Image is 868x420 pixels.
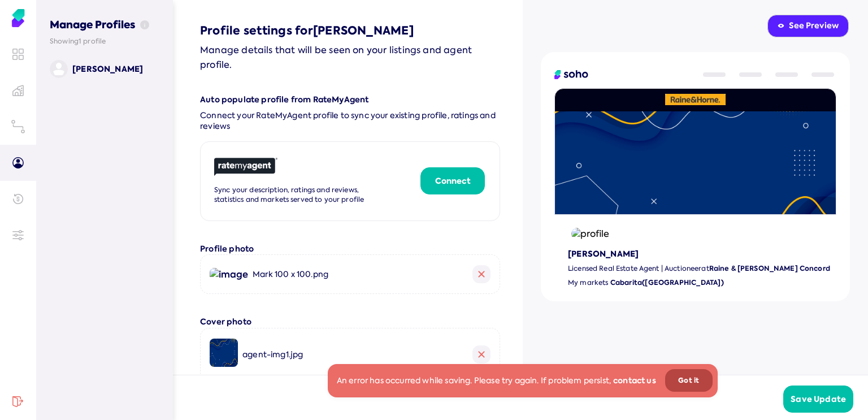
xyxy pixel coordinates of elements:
img: Soho Agent Portal Home [9,9,27,27]
img: cover [555,111,836,214]
button: See Preview [767,15,849,37]
span: agent-img1.jpg [242,349,303,360]
img: profile [568,225,612,243]
p: Sync your description, ratings and reviews, statistics and markets served to your profile [214,185,379,205]
a: See Preview [766,14,850,38]
p: Showing 1 profile [50,37,159,46]
a: [PERSON_NAME] [50,60,159,78]
span: My markets [568,278,608,287]
p: Cabarita([GEOGRAPHIC_DATA]) [568,278,836,288]
p: Manage details that will be seen on your listings and agent profile. [200,43,500,72]
img: image [210,339,238,367]
a: contact us [613,375,656,386]
img: rate my agent [214,158,277,176]
b: Raine & [PERSON_NAME] Concord [709,263,830,273]
h3: Cover photo [200,317,500,328]
img: image [210,268,248,281]
p: Licensed Real Estate Agent | Auctioneer at [568,264,836,274]
span: Mark 100 x 100.png [253,269,328,279]
button: Save Update [783,386,853,413]
img: logo [554,70,588,79]
div: An error has occurred while saving. Please try again. If problem persist, [337,375,656,387]
h3: [PERSON_NAME] [568,249,836,260]
button: Got it [665,369,713,392]
p: [PERSON_NAME] [72,63,143,75]
h3: Auto populate profile from RateMyAgent [200,94,500,106]
h2: Profile settings for [PERSON_NAME] [200,23,500,38]
h3: Profile photo [200,244,500,255]
div: See Preview [778,20,839,32]
span: Connect your RateMyAgent profile to sync your existing profile, ratings and reviews [200,110,500,132]
button: Connect [420,167,485,194]
h3: Manage Profiles [50,5,159,32]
